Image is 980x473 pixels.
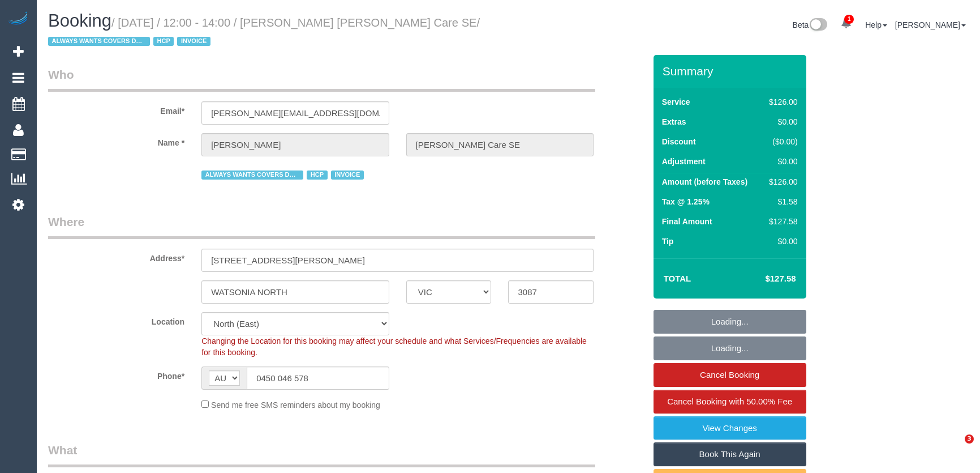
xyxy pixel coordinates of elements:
a: 1 [835,11,857,36]
a: [PERSON_NAME] [895,20,966,29]
span: INVOICE [177,37,210,46]
label: Adjustment [662,156,706,167]
input: Post Code* [508,280,594,304]
input: Last Name* [406,133,594,156]
a: Beta [793,20,828,29]
span: HCP [307,171,327,180]
legend: Where [48,214,595,239]
span: ALWAYS WANTS COVERS DO NOT EMAIL READ GENERAL [201,171,303,180]
a: Help [865,20,887,29]
input: First Name* [201,133,389,156]
input: Email* [201,101,389,125]
h4: $127.58 [731,274,796,284]
div: $0.00 [764,236,797,247]
span: 3 [965,434,974,444]
label: Location [40,312,193,327]
img: New interface [809,18,827,33]
span: 1 [844,15,854,24]
small: / [DATE] / 12:00 - 14:00 / [PERSON_NAME] [PERSON_NAME] Care SE [48,16,480,48]
label: Tip [662,236,674,247]
label: Service [662,96,690,108]
a: View Changes [654,416,806,440]
label: Tax @ 1.25% [662,196,710,207]
label: Final Amount [662,216,712,227]
label: Extras [662,116,686,127]
span: Changing the Location for this booking may affect your schedule and what Services/Frequencies are... [201,336,587,357]
iframe: Intercom live chat [942,434,969,462]
div: $0.00 [764,156,797,167]
legend: What [48,442,595,467]
a: Cancel Booking [654,363,806,387]
img: Automaid Logo [7,11,29,27]
span: Booking [48,11,111,31]
a: Cancel Booking with 50.00% Fee [654,390,806,414]
label: Amount (before Taxes) [662,176,747,188]
h3: Summary [663,65,801,78]
label: Address* [40,249,193,264]
div: $127.58 [764,216,797,227]
div: $126.00 [764,176,797,188]
input: Suburb* [201,280,389,304]
legend: Who [48,66,595,92]
span: Send me free SMS reminders about my booking [211,400,380,410]
label: Email* [40,101,193,117]
label: Discount [662,136,696,147]
input: Phone* [247,367,389,390]
label: Name * [40,133,193,148]
div: ($0.00) [764,136,797,147]
label: Phone* [40,367,193,382]
span: HCP [153,37,174,46]
div: $126.00 [764,96,797,108]
div: $0.00 [764,116,797,127]
strong: Total [664,274,691,283]
span: INVOICE [331,171,364,180]
span: Cancel Booking with 50.00% Fee [667,397,792,406]
span: ALWAYS WANTS COVERS DO NOT EMAIL READ GENERAL [48,37,150,46]
div: $1.58 [764,196,797,207]
a: Book This Again [654,442,806,466]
